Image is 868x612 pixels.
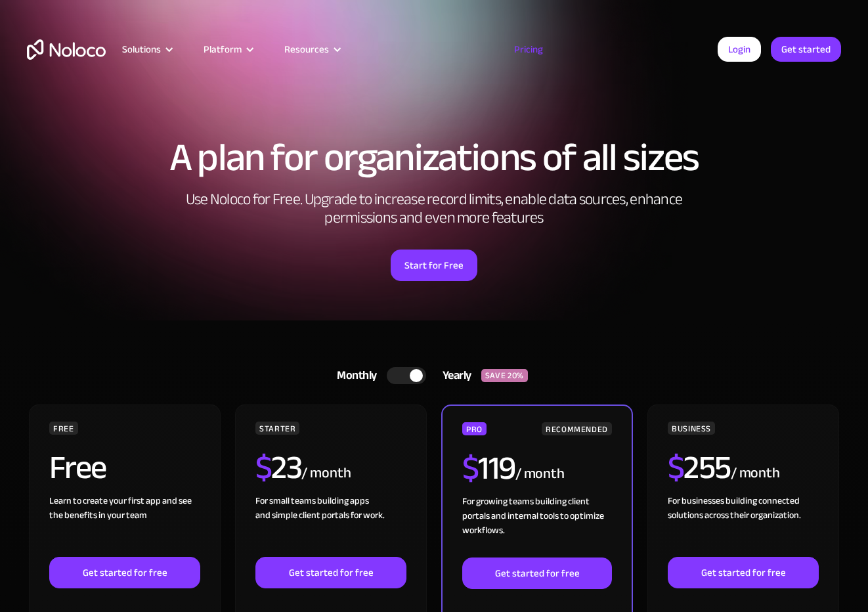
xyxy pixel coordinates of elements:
[255,494,406,557] div: For small teams building apps and simple client portals for work. ‍
[668,451,731,484] h2: 255
[204,41,242,58] div: Platform
[462,437,479,499] span: $
[49,494,200,557] div: Learn to create your first app and see the benefits in your team ‍
[255,422,299,435] div: STARTER
[49,557,200,588] a: Get started for free
[481,369,528,382] div: SAVE 20%
[668,494,819,557] div: For businesses building connected solutions across their organization. ‍
[122,41,161,58] div: Solutions
[542,422,612,435] div: RECOMMENDED
[515,464,565,485] div: / month
[27,138,841,177] h1: A plan for organizations of all sizes
[391,250,477,281] a: Start for Free
[27,39,106,60] a: home
[106,41,187,58] div: Solutions
[171,190,697,227] h2: Use Noloco for Free. Upgrade to increase record limits, enable data sources, enhance permissions ...
[49,451,106,484] h2: Free
[771,37,841,62] a: Get started
[462,452,515,485] h2: 119
[462,422,487,435] div: PRO
[255,437,272,498] span: $
[462,494,612,557] div: For growing teams building client portals and internal tools to optimize workflows.
[668,422,715,435] div: BUSINESS
[498,41,559,58] a: Pricing
[668,557,819,588] a: Get started for free
[320,366,387,385] div: Monthly
[301,463,351,484] div: / month
[426,366,481,385] div: Yearly
[255,451,302,484] h2: 23
[187,41,268,58] div: Platform
[284,41,329,58] div: Resources
[718,37,761,62] a: Login
[462,557,612,589] a: Get started for free
[255,557,406,588] a: Get started for free
[49,422,78,435] div: FREE
[668,437,684,498] span: $
[268,41,355,58] div: Resources
[731,463,780,484] div: / month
